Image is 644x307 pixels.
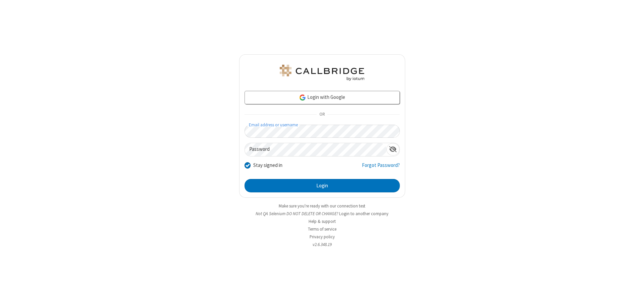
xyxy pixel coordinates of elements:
span: OR [317,110,327,119]
a: Help & support [309,219,336,224]
a: Terms of service [308,226,336,232]
li: v2.6.348.19 [239,241,405,248]
div: Show password [386,143,399,156]
a: Make sure you're ready with our connection test [279,203,365,209]
a: Forgot Password? [362,162,400,174]
input: Password [245,143,386,156]
label: Stay signed in [253,162,282,169]
a: Privacy policy [310,234,335,240]
button: Login to another company [339,210,388,217]
img: google-icon.png [299,94,306,101]
input: Email address or username [245,125,400,138]
li: Not QA Selenium DO NOT DELETE OR CHANGE? [239,210,405,217]
img: QA Selenium DO NOT DELETE OR CHANGE [278,65,366,81]
button: Login [245,179,400,192]
a: Login with Google [245,91,400,104]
